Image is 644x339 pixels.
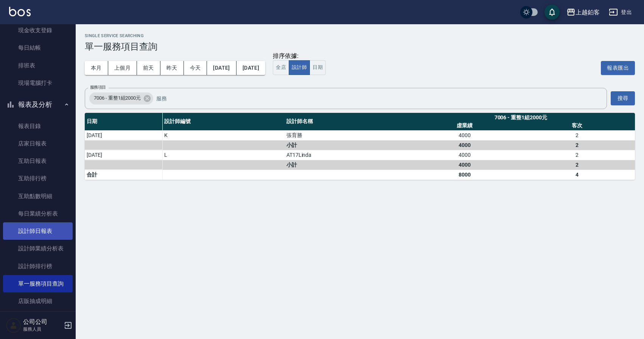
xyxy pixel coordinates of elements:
[563,5,603,20] button: 上越鉑客
[108,61,137,75] button: 上個月
[408,151,521,159] div: 4000
[285,150,407,160] td: AT17Linda
[3,39,73,56] a: 每日結帳
[408,161,521,169] div: 4000
[184,61,207,75] button: 今天
[273,52,326,60] div: 排序依據:
[23,326,62,333] p: 服務人員
[289,60,310,75] button: 設計師
[85,150,162,160] td: [DATE]
[3,205,73,222] a: 每日業績分析表
[3,117,73,135] a: 報表目錄
[544,5,560,20] button: save
[3,152,73,170] a: 互助日報表
[408,114,633,122] div: 7006 - 重整1組2000元
[521,161,633,169] div: 2
[85,113,162,131] th: 日期
[89,94,145,102] span: 7006 - 重整1組2000元
[285,140,407,150] td: 小計
[521,131,633,139] div: 2
[90,84,106,90] label: 服務項目
[408,122,521,130] div: 虛業績
[3,292,73,310] a: 店販抽成明細
[601,61,635,75] button: 報表匯出
[3,57,73,74] a: 排班表
[89,92,153,105] div: 7006 - 重整1組2000元
[85,130,162,140] td: [DATE]
[3,22,73,39] a: 現金收支登錄
[85,33,635,38] h2: Single Service Searching
[9,7,31,16] img: Logo
[160,61,184,75] button: 昨天
[85,170,162,180] td: 合計
[3,275,73,292] a: 單一服務項目查詢
[285,113,407,131] th: 設計師名稱
[137,61,160,75] button: 前天
[3,258,73,275] a: 設計師排行榜
[85,61,108,75] button: 本月
[85,41,635,52] h3: 單一服務項目查詢
[6,318,21,333] img: Person
[408,131,521,139] div: 4000
[162,130,285,140] td: K
[207,61,236,75] button: [DATE]
[606,5,635,19] button: 登出
[3,135,73,152] a: 店家日報表
[273,60,289,75] button: 全店
[3,240,73,257] a: 設計師業績分析表
[154,92,592,105] input: 服務
[611,91,635,105] button: 搜尋
[236,61,265,75] button: [DATE]
[285,130,407,140] td: 張育勝
[408,141,521,149] div: 4000
[521,122,633,130] div: 客次
[162,150,285,160] td: L
[310,60,326,75] button: 日期
[521,151,633,159] div: 2
[285,160,407,170] td: 小計
[3,187,73,205] a: 互助點數明細
[521,141,633,149] div: 2
[3,95,73,114] button: 報表及分析
[23,318,62,326] h5: 公司公司
[162,113,285,131] th: 設計師編號
[3,222,73,240] a: 設計師日報表
[521,171,633,179] div: 4
[3,74,73,92] a: 現場電腦打卡
[408,171,521,179] div: 8000
[576,8,600,17] div: 上越鉑客
[3,170,73,187] a: 互助排行榜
